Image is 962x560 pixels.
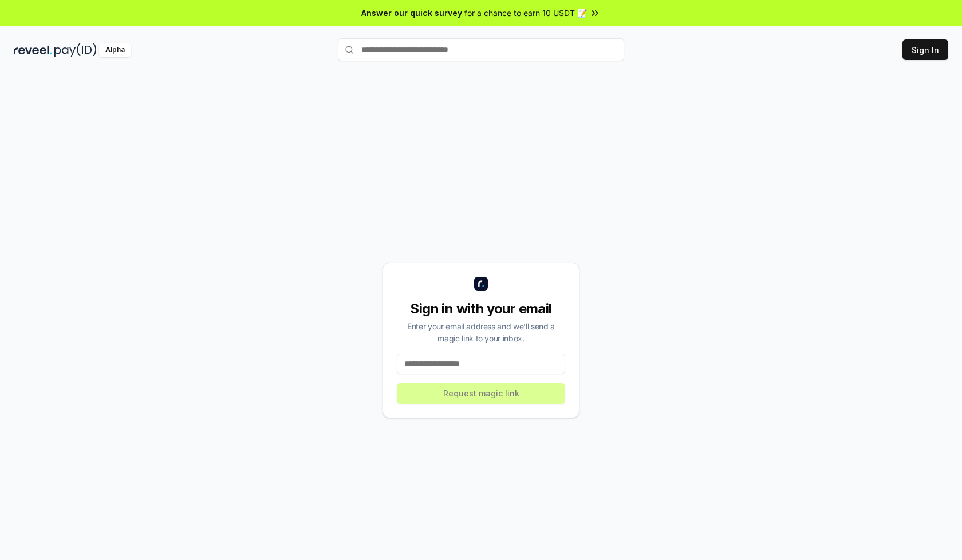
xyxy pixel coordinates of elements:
[902,39,948,60] button: Sign In
[397,320,565,344] div: Enter your email address and we’ll send a magic link to your inbox.
[361,7,462,19] span: Answer our quick survey
[54,43,97,57] img: pay_id
[99,43,131,57] div: Alpha
[397,300,565,318] div: Sign in with your email
[474,277,488,291] img: logo_small
[14,43,52,57] img: reveel_dark
[464,7,587,19] span: for a chance to earn 10 USDT 📝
